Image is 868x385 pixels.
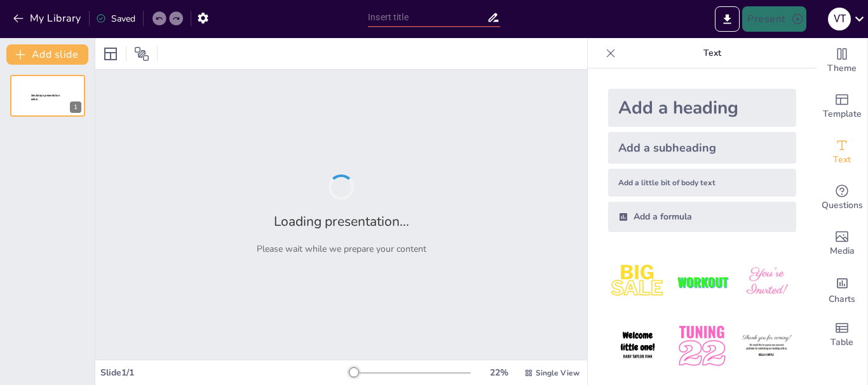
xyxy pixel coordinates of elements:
[608,132,796,164] div: Add a subheading
[827,62,857,75] span: Theme
[621,38,804,69] p: Text
[737,316,796,375] img: 6.jpeg
[10,8,86,29] button: My Library
[31,94,60,101] span: Sendsteps presentation editor
[257,243,426,255] p: Please wait while we prepare your content
[830,244,855,258] span: Media
[828,6,851,32] button: v t
[368,8,487,27] input: Insert title
[817,84,867,129] div: Add ready made slides
[817,312,867,358] div: Add a table
[822,199,863,212] span: Questions
[817,38,867,84] div: Change the overall theme
[100,367,349,379] div: Slide 1 / 1
[828,8,851,30] div: v t
[829,292,855,306] span: Charts
[831,336,853,349] span: Table
[274,212,409,230] h2: Loading presentation...
[484,367,514,379] div: 22 %
[70,101,81,113] div: 1
[737,252,796,311] img: 3.jpeg
[608,202,796,232] div: Add a formula
[6,44,88,65] button: Add slide
[817,221,867,266] div: Add images, graphics, shapes or video
[100,44,121,64] div: Layout
[608,169,796,197] div: Add a little bit of body text
[742,6,806,32] button: Present
[672,316,731,375] img: 5.jpeg
[715,6,740,32] button: Export to PowerPoint
[608,89,796,127] div: Add a heading
[817,266,867,312] div: Add charts and graphs
[10,75,85,117] div: 1
[96,13,135,25] div: Saved
[608,252,667,311] img: 1.jpeg
[536,368,580,378] span: Single View
[823,107,862,121] span: Template
[817,175,867,221] div: Get real-time input from your audience
[672,252,731,311] img: 2.jpeg
[833,153,851,167] span: Text
[134,46,149,62] span: Position
[608,316,667,375] img: 4.jpeg
[817,129,867,175] div: Add text boxes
